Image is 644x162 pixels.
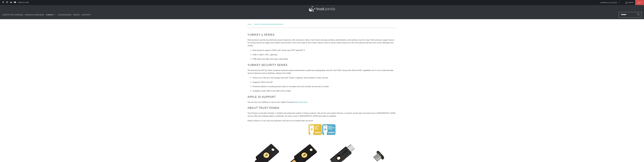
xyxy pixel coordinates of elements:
a: Read more here [295,101,307,103]
a: Accessories [58,12,72,18]
img: Trust Panda Australia [309,6,335,11]
a: Merch [73,12,80,18]
p: Please contact us if you have any questions and one of our friendly team can assist. [248,119,397,122]
a: Encrypted Storage [3,12,23,18]
a: 1300 072 632 [18,1,29,4]
a: Trust Panda Australia on Instagram [6,2,8,4]
li: Available in both USB-A and USB-C (Pre-Order) [253,90,397,92]
span: Encrypted Storage [3,14,23,16]
a: Login [625,1,633,4]
li: Works out of the box with Google, Microsoft, Twitter, Facebook, and hundreds of other services. [253,76,397,79]
span: Support [82,14,91,16]
h2: About Trust Panda [248,106,397,110]
span: Mission Darkness [25,14,44,16]
a: Trust Panda Australia on LinkedIn [10,2,12,4]
li: Enhanced injection moulding process leads to strongest and most durable security key to market [253,85,397,88]
li: Multi-protocol support; FIDO2, U2F, Smart card, OTP, OpenPGP 3 [253,49,397,52]
span: Home [248,23,251,25]
a: Trust Panda Australia on YouTube [14,2,16,4]
span: Accessories [58,14,72,16]
h2: Apple ID Support [248,95,397,99]
li: Supports FIDO2 and U2F [253,81,397,84]
input: Search... [619,12,641,18]
a: Home [248,23,252,25]
summary: YubiKey [46,12,56,18]
h2: YubiKey Security Series [248,63,397,67]
p: Trust Panda is Australia's Number 1 certified and authorised reseller of Yubico products. We are ... [248,112,397,117]
span: / [252,23,253,25]
button: Search [635,12,641,18]
p: You can now use YubiKeys to secure your Apple ID account. . [248,101,397,104]
a: Trust Panda Australia on Facebook [2,2,4,4]
a: Mission Darkness [25,12,44,18]
a: Support [82,12,91,18]
li: USB-A, USB-C, NFC, Lightning [253,53,397,56]
p: Multi-protocol security key, eliminate account takeovers with strong two-factor, multi-factor and... [248,39,397,47]
span: YubiKey [46,14,54,16]
h2: YubiKey 5 Series [248,33,397,37]
p: The Security Key NFC by Yubico combines hardware-based authentication, public key cryptography, a... [248,69,397,75]
nav: Translation missing: en.navigation.header.main_nav [3,12,91,18]
span: Merch [73,14,80,16]
li: IP68 rated: dust tight and water submersible [253,58,397,60]
a: YubiKey for Businesses and Professionals [254,23,283,25]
